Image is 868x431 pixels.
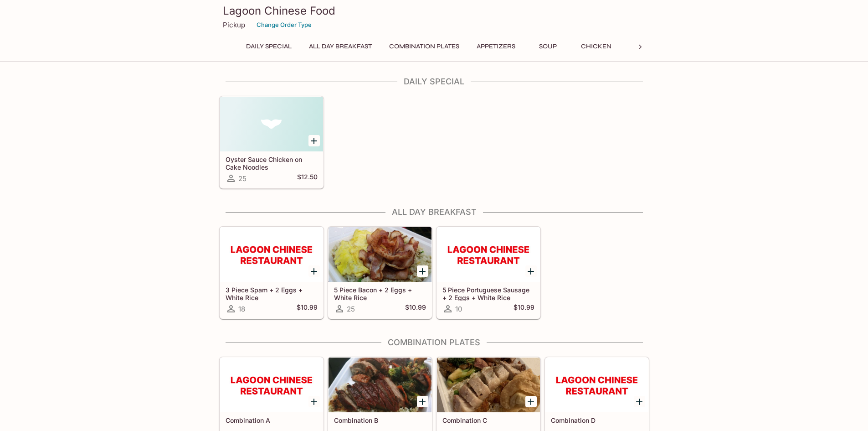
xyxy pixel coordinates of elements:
[442,416,534,424] h5: Combination C
[220,97,323,151] div: Oyster Sauce Chicken on Cake Noodles
[223,4,646,18] h3: Lagoon Chinese Food
[528,40,569,53] button: Soup
[219,77,649,87] h4: Daily Special
[576,40,617,53] button: Chicken
[551,416,643,424] h5: Combination D
[308,135,320,146] button: Add Oyster Sauce Chicken on Cake Noodles
[455,305,462,313] span: 10
[334,286,426,301] h5: 5 Piece Bacon + 2 Eggs + White Rice
[297,173,318,184] h5: $12.50
[437,227,540,319] a: 5 Piece Portuguese Sausage + 2 Eggs + White Rice10$10.99
[329,227,431,282] div: 5 Piece Bacon + 2 Eggs + White Rice
[220,358,323,412] div: Combination A
[241,40,297,53] button: Daily Special
[304,40,377,53] button: All Day Breakfast
[329,358,431,412] div: Combination B
[334,416,426,424] h5: Combination B
[545,358,648,412] div: Combination D
[220,227,324,319] a: 3 Piece Spam + 2 Eggs + White Rice18$10.99
[297,303,318,314] h5: $10.99
[624,40,665,53] button: Beef
[238,305,245,313] span: 18
[238,174,247,183] span: 25
[417,396,428,407] button: Add Combination B
[223,21,245,29] p: Pickup
[220,227,323,282] div: 3 Piece Spam + 2 Eggs + White Rice
[472,40,520,53] button: Appetizers
[219,338,649,348] h4: Combination Plates
[437,227,540,282] div: 5 Piece Portuguese Sausage + 2 Eggs + White Rice
[226,286,318,301] h5: 3 Piece Spam + 2 Eggs + White Rice
[220,96,324,188] a: Oyster Sauce Chicken on Cake Noodles25$12.50
[525,265,537,277] button: Add 5 Piece Portuguese Sausage + 2 Eggs + White Rice
[308,265,320,277] button: Add 3 Piece Spam + 2 Eggs + White Rice
[328,227,432,319] a: 5 Piece Bacon + 2 Eggs + White Rice25$10.99
[226,156,318,171] h5: Oyster Sauce Chicken on Cake Noodles
[226,416,318,424] h5: Combination A
[525,396,537,407] button: Add Combination C
[417,265,428,277] button: Add 5 Piece Bacon + 2 Eggs + White Rice
[384,40,464,53] button: Combination Plates
[219,207,649,217] h4: All Day Breakfast
[405,303,426,314] h5: $10.99
[347,305,355,313] span: 25
[437,358,540,412] div: Combination C
[308,396,320,407] button: Add Combination A
[442,286,534,301] h5: 5 Piece Portuguese Sausage + 2 Eggs + White Rice
[252,18,316,32] button: Change Order Type
[634,396,645,407] button: Add Combination D
[514,303,534,314] h5: $10.99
